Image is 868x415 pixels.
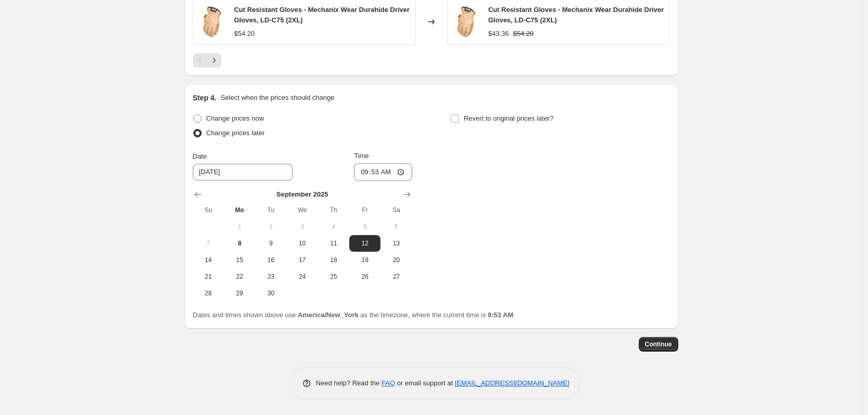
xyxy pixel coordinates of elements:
[193,252,224,268] button: Sunday September 14 2025
[220,93,334,103] p: Select when the prices should change
[385,239,407,248] span: 13
[197,256,220,264] span: 14
[380,235,412,252] button: Saturday September 13 2025
[385,273,407,281] span: 27
[193,152,207,160] span: Date
[197,206,220,214] span: Su
[380,202,412,218] th: Saturday
[464,114,554,122] span: Revert to original prices later?
[395,379,455,387] span: or email support at
[286,218,318,235] button: Wednesday September 3 2025
[353,256,376,264] span: 19
[318,235,349,252] button: Thursday September 11 2025
[385,256,407,264] span: 20
[228,256,251,264] span: 15
[259,273,282,281] span: 23
[193,164,293,180] input: 9/8/2025
[322,206,345,214] span: Th
[224,285,255,302] button: Monday September 29 2025
[234,6,410,24] span: Cut Resistant Gloves - Mechanix Wear Durahide Driver Gloves, LD-C75 (2XL)
[255,285,286,302] button: Tuesday September 30 2025
[224,202,255,218] th: Monday
[197,273,220,281] span: 21
[228,223,251,231] span: 1
[259,239,282,248] span: 9
[193,285,224,302] button: Sunday September 28 2025
[318,268,349,285] button: Thursday September 25 2025
[349,268,380,285] button: Friday September 26 2025
[291,206,313,214] span: We
[455,379,569,387] a: [EMAIL_ADDRESS][DOMAIN_NAME]
[259,223,282,231] span: 2
[259,206,282,214] span: Tu
[224,252,255,268] button: Monday September 15 2025
[382,379,395,387] a: FAQ
[228,206,251,214] span: Mo
[645,340,672,348] span: Continue
[228,289,251,297] span: 29
[316,379,382,387] span: Need help? Read the
[255,218,286,235] button: Tuesday September 2 2025
[354,163,412,181] input: 12:00
[193,268,224,285] button: Sunday September 21 2025
[255,268,286,285] button: Tuesday September 23 2025
[488,29,509,39] div: $43.36
[291,239,313,248] span: 10
[322,273,345,281] span: 25
[193,93,217,103] h2: Step 4.
[255,252,286,268] button: Tuesday September 16 2025
[318,218,349,235] button: Thursday September 4 2025
[380,268,412,285] button: Saturday September 27 2025
[488,311,513,319] b: 9:53 AM
[199,6,226,37] img: AnyConv.com__LD-C75_d242af29-f665-4495-a422-bf6adbd536fc_80x.jpg
[385,223,407,231] span: 6
[224,235,255,252] button: Today Monday September 8 2025
[353,206,376,214] span: Fr
[228,273,251,281] span: 22
[349,202,380,218] th: Friday
[259,289,282,297] span: 30
[322,239,345,248] span: 11
[349,218,380,235] button: Friday September 5 2025
[193,202,224,218] th: Sunday
[286,268,318,285] button: Wednesday September 24 2025
[353,239,376,248] span: 12
[291,273,313,281] span: 24
[453,6,480,37] img: AnyConv.com__LD-C75_d242af29-f665-4495-a422-bf6adbd536fc_80x.jpg
[349,252,380,268] button: Friday September 19 2025
[488,6,664,24] span: Cut Resistant Gloves - Mechanix Wear Durahide Driver Gloves, LD-C75 (2XL)
[207,53,221,68] button: Next
[354,152,369,160] span: Time
[197,289,220,297] span: 28
[513,29,534,39] strike: $54.20
[255,202,286,218] th: Tuesday
[291,223,313,231] span: 3
[193,311,514,319] span: Dates and times shown above use as the timezone, where the current time is
[322,223,345,231] span: 4
[353,273,376,281] span: 26
[255,235,286,252] button: Tuesday September 9 2025
[286,235,318,252] button: Wednesday September 10 2025
[318,202,349,218] th: Thursday
[206,114,264,122] span: Change prices now
[385,206,407,214] span: Sa
[191,187,205,202] button: Show previous month, August 2025
[286,202,318,218] th: Wednesday
[353,223,376,231] span: 5
[400,187,414,202] button: Show next month, October 2025
[228,239,251,248] span: 8
[193,53,221,68] nav: Pagination
[322,256,345,264] span: 18
[197,239,220,248] span: 7
[286,252,318,268] button: Wednesday September 17 2025
[349,235,380,252] button: Friday September 12 2025
[380,218,412,235] button: Saturday September 6 2025
[639,337,678,352] button: Continue
[224,218,255,235] button: Monday September 1 2025
[234,29,255,39] div: $54.20
[193,235,224,252] button: Sunday September 7 2025
[206,129,265,137] span: Change prices later
[259,256,282,264] span: 16
[298,311,359,319] b: America/New_York
[318,252,349,268] button: Thursday September 18 2025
